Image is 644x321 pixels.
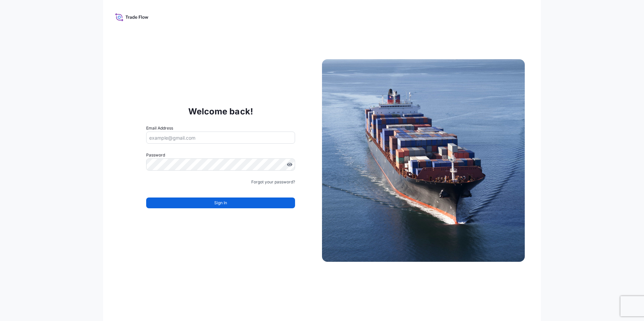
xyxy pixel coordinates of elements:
button: Show password [287,162,292,167]
a: Forgot your password? [251,179,295,185]
span: Sign In [214,200,227,206]
img: Ship illustration [322,59,525,262]
input: example@gmail.com [146,132,295,144]
button: Sign In [146,198,295,208]
p: Welcome back! [188,106,253,117]
label: Password [146,152,295,158]
label: Email Address [146,125,173,132]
